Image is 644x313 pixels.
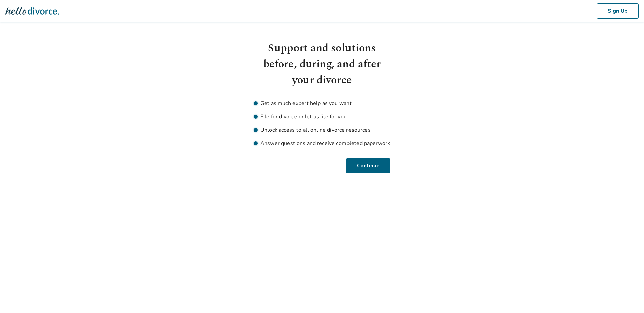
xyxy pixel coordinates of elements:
li: Get as much expert help as you want [254,99,390,107]
button: Continue [346,158,390,173]
li: File for divorce or let us file for you [254,113,390,121]
li: Unlock access to all online divorce resources [254,126,390,134]
button: Sign Up [597,3,639,19]
img: Hello Divorce Logo [5,4,59,18]
li: Answer questions and receive completed paperwork [254,139,390,147]
h1: Support and solutions before, during, and after your divorce [254,40,390,88]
